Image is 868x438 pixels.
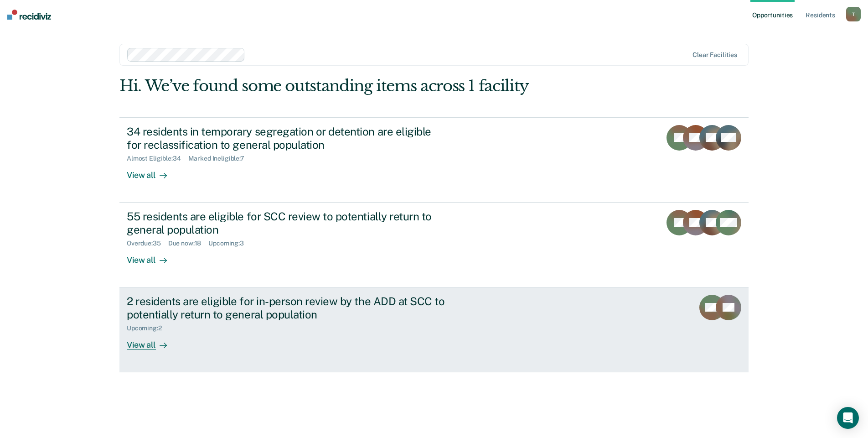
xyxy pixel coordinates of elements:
img: Recidiviz [7,10,51,20]
div: View all [127,332,178,350]
div: 2 residents are eligible for in-person review by the ADD at SCC to potentially return to general ... [127,295,447,321]
div: Open Intercom Messenger [837,407,859,429]
div: View all [127,162,178,180]
div: 55 residents are eligible for SCC review to potentially return to general population [127,210,447,236]
div: View all [127,247,178,265]
div: Marked Ineligible : 7 [188,155,252,162]
a: 34 residents in temporary segregation or detention are eligible for reclassification to general p... [119,117,749,203]
a: 2 residents are eligible for in-person review by the ADD at SCC to potentially return to general ... [119,287,749,372]
button: T [846,7,861,21]
a: 55 residents are eligible for SCC review to potentially return to general populationOverdue:35Due... [119,203,749,287]
div: Upcoming : 2 [127,324,169,332]
div: Upcoming : 3 [208,240,251,247]
div: Overdue : 35 [127,240,168,247]
div: Clear facilities [692,51,737,59]
div: Hi. We’ve found some outstanding items across 1 facility [119,77,623,95]
div: Due now : 18 [168,240,209,247]
div: Almost Eligible : 34 [127,155,188,162]
div: 34 residents in temporary segregation or detention are eligible for reclassification to general p... [127,125,447,151]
